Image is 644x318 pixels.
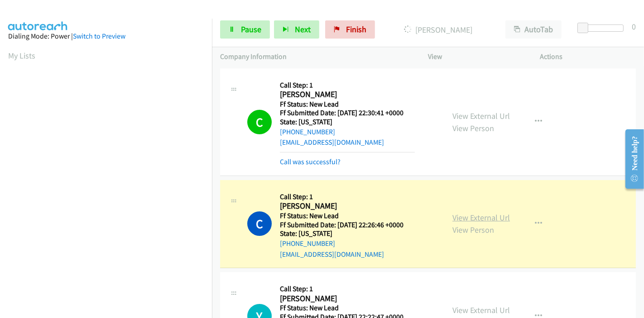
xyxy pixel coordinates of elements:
[280,100,415,109] h5: Ff Status: New Lead
[280,127,335,136] a: [PHONE_NUMBER]
[452,111,510,121] a: View External Url
[280,303,415,313] h5: Ff Status: New Lead
[247,211,272,236] h1: C
[280,239,335,248] a: [PHONE_NUMBER]
[274,20,319,39] button: Next
[280,138,384,147] a: [EMAIL_ADDRESS][DOMAIN_NAME]
[346,24,366,34] span: Finish
[428,51,524,62] p: View
[241,24,261,34] span: Pause
[280,201,415,211] h2: [PERSON_NAME]
[452,123,494,133] a: View Person
[280,211,415,220] h5: Ff Status: New Lead
[280,250,384,259] a: [EMAIL_ADDRESS][DOMAIN_NAME]
[280,294,415,304] h2: [PERSON_NAME]
[280,220,415,230] h5: Ff Submitted Date: [DATE] 22:26:46 +0000
[280,117,415,127] h5: State: [US_STATE]
[618,123,644,195] iframe: Resource Center
[295,24,311,34] span: Next
[452,225,494,235] a: View Person
[452,212,510,223] a: View External Url
[387,24,489,36] p: [PERSON_NAME]
[8,31,204,42] div: Dialing Mode: Power |
[280,108,415,117] h5: Ff Submitted Date: [DATE] 22:30:41 +0000
[247,110,272,134] h1: C
[280,229,415,238] h5: State: [US_STATE]
[280,192,415,201] h5: Call Step: 1
[540,51,636,62] p: Actions
[280,284,415,294] h5: Call Step: 1
[73,32,125,40] a: Switch to Preview
[220,20,270,39] a: Pause
[280,89,415,100] h2: [PERSON_NAME]
[8,50,35,61] a: My Lists
[505,20,562,39] button: AutoTab
[582,24,624,32] div: Delay between calls (in seconds)
[325,20,375,39] a: Finish
[280,157,341,166] a: Call was successful?
[280,81,415,90] h5: Call Step: 1
[452,305,510,315] a: View External Url
[632,20,636,33] div: 0
[220,51,412,62] p: Company Information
